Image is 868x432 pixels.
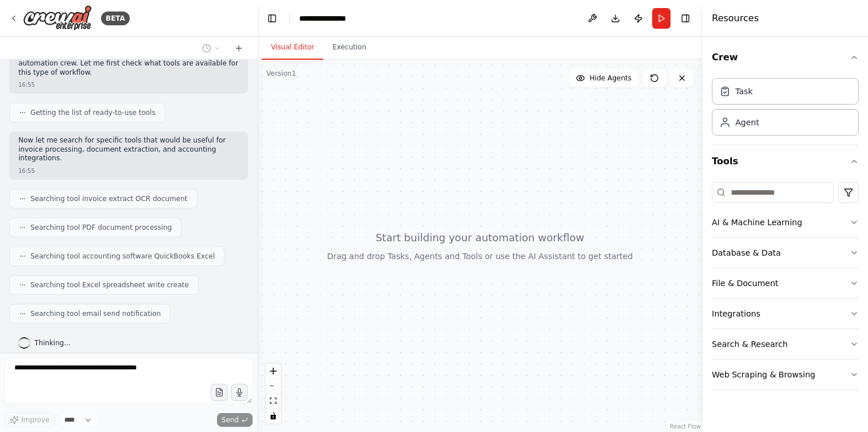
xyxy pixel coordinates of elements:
[30,309,161,318] span: Searching tool email send notification
[222,415,239,425] span: Send
[264,10,280,26] button: Hide left sidebar
[712,41,859,74] button: Crew
[217,413,253,427] button: Send
[712,74,859,145] div: Crew
[266,379,281,394] button: zoom out
[30,108,156,117] span: Getting the list of ready-to-use tools
[712,338,788,350] div: Search & Research
[712,238,859,268] button: Database & Data
[712,268,859,298] button: File & Document
[30,252,215,261] span: Searching tool accounting software QuickBooks Excel
[18,136,239,163] p: Now let me search for specific tools that would be useful for invoice processing, document extrac...
[266,69,296,78] div: Version 1
[712,329,859,359] button: Search & Research
[262,36,323,60] button: Visual Editor
[30,223,172,232] span: Searching tool PDF document processing
[712,178,859,399] div: Tools
[101,11,130,25] div: BETA
[590,74,631,83] span: Hide Agents
[712,299,859,329] button: Integrations
[21,415,49,425] span: Improve
[712,11,759,25] h4: Resources
[211,384,228,401] button: Upload files
[5,412,55,427] button: Improve
[34,338,71,348] span: Thinking...
[299,13,358,24] nav: breadcrumb
[712,217,802,228] div: AI & Machine Learning
[30,280,189,290] span: Searching tool Excel spreadsheet write create
[712,277,778,289] div: File & Document
[712,247,781,259] div: Database & Data
[23,5,92,31] img: Logo
[5,358,253,404] textarea: To enrich screen reader interactions, please activate Accessibility in Grammarly extension settings
[230,41,248,55] button: Start a new chat
[266,364,281,379] button: zoom in
[569,69,638,87] button: Hide Agents
[18,167,35,175] div: 16:55
[323,36,375,60] button: Execution
[266,408,281,423] button: toggle interactivity
[712,360,859,389] button: Web Scraping & Browsing
[266,364,281,423] div: React Flow controls
[231,384,248,401] button: Click to speak your automation idea
[266,394,281,408] button: fit view
[670,423,701,430] a: React Flow attribution
[30,194,188,203] span: Searching tool invoice extract OCR document
[735,117,759,128] div: Agent
[18,50,239,77] p: I'll help you build a comprehensive invoice processing automation crew. Let me first check what t...
[712,308,760,319] div: Integrations
[712,369,815,380] div: Web Scraping & Browsing
[197,41,225,55] button: Switch to previous chat
[712,145,859,178] button: Tools
[712,207,859,237] button: AI & Machine Learning
[677,10,693,26] button: Hide right sidebar
[735,86,753,97] div: Task
[18,80,35,89] div: 16:55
